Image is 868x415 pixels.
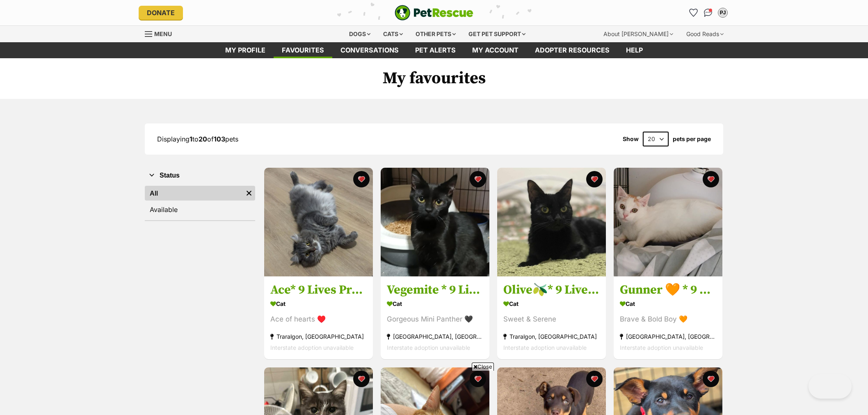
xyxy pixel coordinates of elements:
[497,168,606,276] img: Olive🫒* 9 Lives Project Rescue*
[217,42,274,58] a: My profile
[586,371,603,387] button: favourite
[497,276,606,360] a: Olive🫒* 9 Lives Project Rescue* Cat Sweet & Serene Traralgon, [GEOGRAPHIC_DATA] Interstate adopti...
[503,331,600,342] div: Traralgon, [GEOGRAPHIC_DATA]
[719,9,727,17] div: PJ
[395,5,473,21] a: PetRescue
[270,344,354,351] span: Interstate adoption unavailable
[199,135,207,143] strong: 20
[387,344,470,351] span: Interstate adoption unavailable
[410,26,461,42] div: Other pets
[614,276,722,360] a: Gunner 🧡 * 9 Lives Project Rescue* Cat Brave & Bold Boy 🧡 [GEOGRAPHIC_DATA], [GEOGRAPHIC_DATA] In...
[145,170,255,181] button: Status
[620,298,716,310] div: Cat
[395,5,473,21] img: logo-e224e6f780fb5917bec1dbf3a21bbac754714ae5b6737aabdf751b685950b380.svg
[703,171,719,187] button: favourite
[598,26,679,42] div: About [PERSON_NAME]
[620,283,716,298] h3: Gunner 🧡 * 9 Lives Project Rescue*
[681,26,729,42] div: Good Reads
[503,344,587,351] span: Interstate adoption unavailable
[381,168,489,276] img: Vegemite * 9 Lives Project Rescue*
[154,30,172,37] span: Menu
[145,186,243,201] a: All
[243,186,255,201] a: Remove filter
[620,344,703,351] span: Interstate adoption unavailable
[274,42,332,58] a: Favourites
[704,9,713,17] img: chat-41dd97257d64d25036548639549fe6c8038ab92f7586957e7f3b1b290dea8141.svg
[343,26,376,42] div: Dogs
[145,202,255,217] a: Available
[377,26,409,42] div: Cats
[264,168,373,276] img: Ace* 9 Lives Project Rescue*
[687,6,729,19] ul: Account quick links
[703,371,719,387] button: favourite
[145,184,255,220] div: Status
[503,283,600,298] h3: Olive🫒* 9 Lives Project Rescue*
[586,171,603,187] button: favourite
[285,374,583,411] iframe: Advertisement
[623,136,639,142] span: Show
[145,26,178,41] a: Menu
[270,314,367,325] div: Ace of hearts ♥️
[503,298,600,310] div: Cat
[270,298,367,310] div: Cat
[270,331,367,342] div: Traralgon, [GEOGRAPHIC_DATA]
[332,42,407,58] a: conversations
[687,6,700,19] a: Favourites
[527,42,618,58] a: Adopter resources
[270,283,367,298] h3: Ace* 9 Lives Project Rescue*
[503,314,600,325] div: Sweet & Serene
[470,171,486,187] button: favourite
[620,314,716,325] div: Brave & Bold Boy 🧡
[620,331,716,342] div: [GEOGRAPHIC_DATA], [GEOGRAPHIC_DATA]
[673,136,711,142] label: pets per page
[387,283,483,298] h3: Vegemite * 9 Lives Project Rescue*
[214,135,225,143] strong: 103
[353,171,370,187] button: favourite
[701,6,715,19] a: Conversations
[387,298,483,310] div: Cat
[618,42,651,58] a: Help
[264,276,373,360] a: Ace* 9 Lives Project Rescue* Cat Ace of hearts ♥️ Traralgon, [GEOGRAPHIC_DATA] Interstate adoptio...
[387,331,483,342] div: [GEOGRAPHIC_DATA], [GEOGRAPHIC_DATA]
[809,374,852,399] iframe: Help Scout Beacon - Open
[157,135,238,143] span: Displaying to of pets
[387,314,483,325] div: Gorgeous Mini Panther 🖤
[463,26,531,42] div: Get pet support
[614,168,722,276] img: Gunner 🧡 * 9 Lives Project Rescue*
[381,276,489,360] a: Vegemite * 9 Lives Project Rescue* Cat Gorgeous Mini Panther 🖤 [GEOGRAPHIC_DATA], [GEOGRAPHIC_DAT...
[464,42,527,58] a: My account
[190,135,192,143] strong: 1
[716,6,729,19] button: My account
[407,42,464,58] a: Pet alerts
[139,6,183,20] a: Donate
[472,363,494,371] span: Close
